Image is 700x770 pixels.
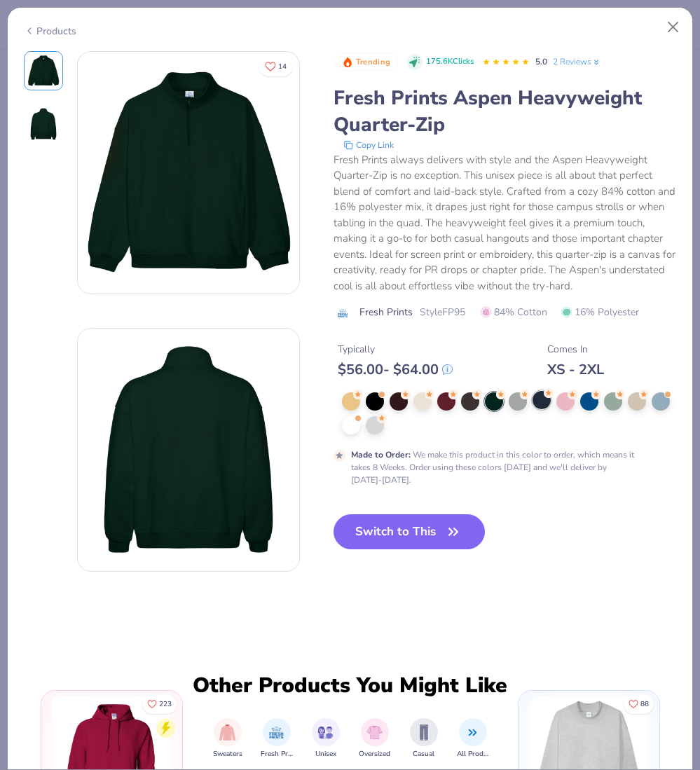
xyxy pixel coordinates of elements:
[213,749,242,759] span: Sweaters
[268,724,284,741] img: Fresh Prints Image
[410,718,438,759] div: filter for Casual
[351,448,636,486] div: We make this product in this color to order, which means it takes 8 Weeks. Order using these colo...
[184,673,516,699] div: Other Products You Might Like
[482,51,530,74] div: 5.0 Stars
[359,305,413,319] span: Fresh Prints
[356,58,390,66] span: Trending
[259,56,293,76] button: Like
[640,701,649,708] span: 88
[278,63,287,70] span: 14
[481,305,547,319] span: 84% Cotton
[334,308,352,319] img: brand logo
[457,718,489,759] button: filter button
[420,305,465,319] span: Style FP95
[535,56,547,67] span: 5.0
[359,749,390,759] span: Oversized
[312,718,340,759] button: filter button
[334,514,486,549] button: Switch to This
[457,718,489,759] div: filter for All Products
[213,718,242,759] div: filter for Sweaters
[335,53,398,71] button: Badge Button
[624,694,654,714] button: Like
[213,718,242,759] button: filter button
[334,152,677,294] div: Fresh Prints always delivers with style and the Aspen Heavyweight Quarter-Zip is no exception. Th...
[219,724,235,741] img: Sweaters Image
[338,361,453,378] div: $ 56.00 - $ 64.00
[359,718,390,759] button: filter button
[561,305,639,319] span: 16% Polyester
[27,54,60,88] img: Front
[261,718,293,759] button: filter button
[312,718,340,759] div: filter for Unisex
[426,56,474,68] span: 175.6K Clicks
[410,718,438,759] button: filter button
[24,24,76,39] div: Products
[660,14,687,41] button: Close
[317,724,334,741] img: Unisex Image
[457,749,489,759] span: All Products
[553,55,601,68] a: 2 Reviews
[159,701,172,708] span: 223
[547,361,604,378] div: XS - 2XL
[315,749,336,759] span: Unisex
[359,718,390,759] div: filter for Oversized
[338,342,453,357] div: Typically
[261,749,293,759] span: Fresh Prints
[261,718,293,759] div: filter for Fresh Prints
[334,85,677,138] div: Fresh Prints Aspen Heavyweight Quarter-Zip
[342,57,353,68] img: Trending sort
[465,724,481,741] img: All Products Image
[547,342,604,357] div: Comes In
[78,62,299,283] img: Front
[339,138,398,152] button: copy to clipboard
[366,724,383,741] img: Oversized Image
[416,724,432,741] img: Casual Image
[413,749,434,759] span: Casual
[27,107,60,141] img: Back
[142,694,177,714] button: Like
[78,339,299,561] img: Back
[351,449,411,460] strong: Made to Order :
